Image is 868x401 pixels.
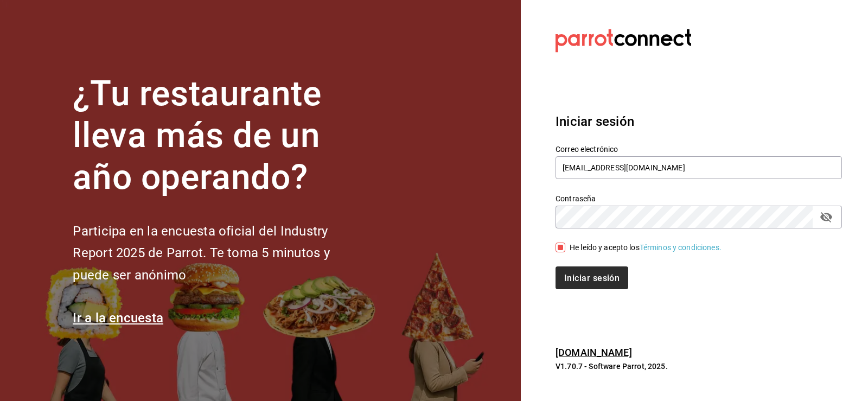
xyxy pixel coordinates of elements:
font: ¿Tu restaurante lleva más de un año operando? [73,73,321,198]
font: Iniciar sesión [564,272,620,283]
a: Términos y condiciones. [640,243,722,252]
font: Participa en la encuesta oficial del Industry Report 2025 de Parrot. Te toma 5 minutos y puede se... [73,224,329,283]
a: [DOMAIN_NAME] [556,347,632,358]
font: Contraseña [556,194,596,203]
font: He leído y acepto los [570,243,640,252]
button: campo de contraseña [817,208,835,226]
font: Iniciar sesión [556,114,634,129]
button: Iniciar sesión [556,266,628,289]
font: Correo electrónico [556,145,618,154]
font: V1.70.7 - Software Parrot, 2025. [556,362,668,371]
a: Ir a la encuesta [73,310,163,326]
input: Ingresa tu correo electrónico [556,156,842,179]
